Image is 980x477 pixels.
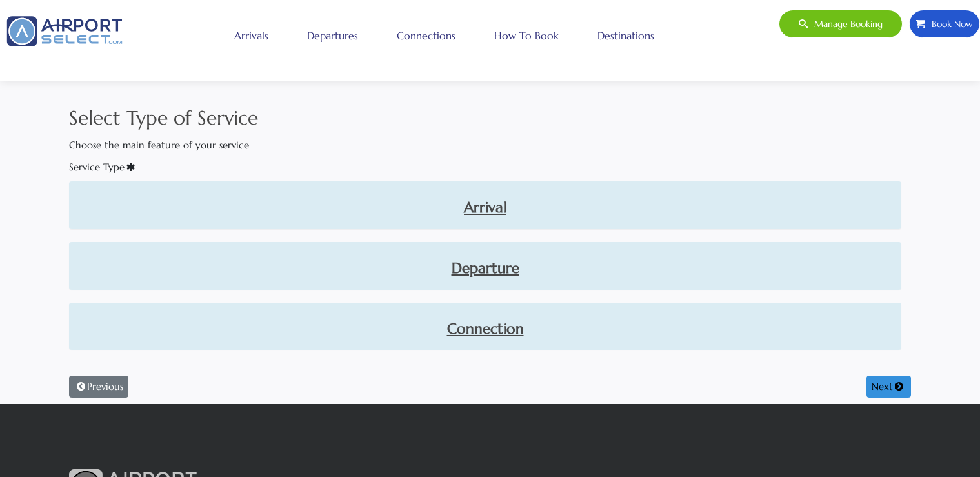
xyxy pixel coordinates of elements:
[909,10,980,38] a: Book Now
[65,159,345,175] label: Service Type
[808,10,883,37] span: Manage booking
[231,19,272,52] a: Arrivals
[79,258,891,279] a: Departure
[69,137,911,153] p: Choose the main feature of your service
[79,318,891,340] a: Connection
[79,197,891,219] a: Arrival
[594,19,657,52] a: Destinations
[925,10,973,37] span: Book Now
[69,103,911,132] h2: Select Type of Service
[491,19,562,52] a: How to book
[394,19,459,52] a: Connections
[866,376,911,398] button: Next
[69,376,128,398] button: Previous
[779,10,903,38] a: Manage booking
[304,19,361,52] a: Departures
